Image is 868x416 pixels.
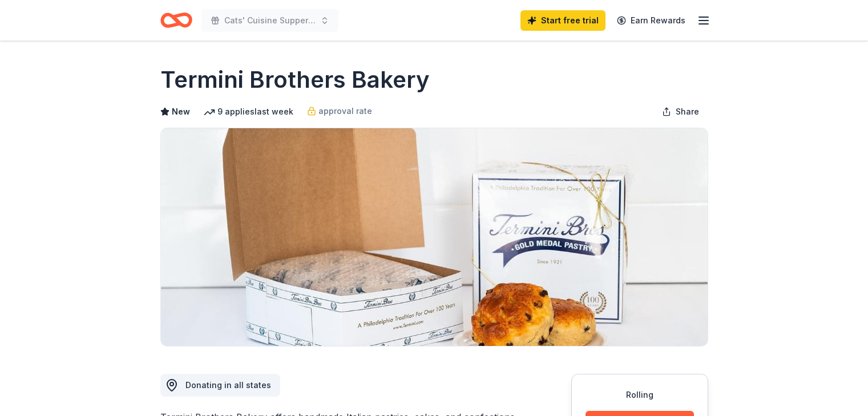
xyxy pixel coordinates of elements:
[307,104,372,118] a: approval rate
[653,100,708,123] button: Share
[185,380,271,390] span: Donating in all states
[201,9,338,32] button: Cats' Cuisine Supper Club
[160,64,430,96] h1: Termini Brothers Bakery
[161,128,708,346] img: Image for Termini Brothers Bakery
[160,7,192,34] a: Home
[204,105,293,119] div: 9 applies last week
[676,105,699,119] span: Share
[586,388,694,402] div: Rolling
[172,105,190,119] span: New
[520,10,605,31] a: Start free trial
[610,10,692,31] a: Earn Rewards
[224,14,316,27] span: Cats' Cuisine Supper Club
[318,104,372,118] span: approval rate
